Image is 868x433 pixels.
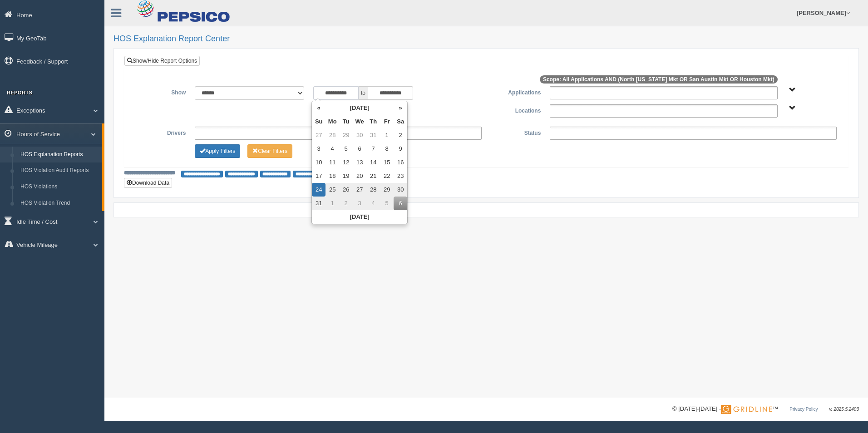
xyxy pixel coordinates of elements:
[16,162,102,179] a: HOS Violation Audit Reports
[486,104,545,115] label: Locations
[353,142,366,156] td: 6
[339,142,353,156] td: 5
[312,197,325,210] td: 31
[394,156,407,169] td: 16
[394,183,407,197] td: 30
[325,169,339,183] td: 18
[789,407,818,412] a: Privacy Policy
[353,197,366,210] td: 3
[325,115,339,128] th: Mo
[394,197,407,210] td: 6
[353,169,366,183] td: 20
[312,210,407,224] th: [DATE]
[394,128,407,142] td: 2
[380,115,394,128] th: Fr
[247,144,292,158] button: Change Filter Options
[339,169,353,183] td: 19
[312,142,325,156] td: 3
[366,169,380,183] td: 21
[325,197,339,210] td: 1
[366,142,380,156] td: 7
[16,179,102,195] a: HOS Violations
[721,405,772,414] img: Gridline
[486,86,545,97] label: Applications
[131,127,190,138] label: Drivers
[339,197,353,210] td: 2
[339,183,353,197] td: 26
[325,142,339,156] td: 4
[113,34,859,44] h2: HOS Explanation Report Center
[124,56,200,66] a: Show/Hide Report Options
[380,169,394,183] td: 22
[394,169,407,183] td: 23
[325,101,394,115] th: [DATE]
[353,156,366,169] td: 13
[124,178,172,188] button: Download Data
[366,197,380,210] td: 4
[359,86,368,100] span: to
[353,183,366,197] td: 27
[325,183,339,197] td: 25
[16,147,102,163] a: HOS Explanation Reports
[325,156,339,169] td: 11
[353,128,366,142] td: 30
[366,183,380,197] td: 28
[380,156,394,169] td: 15
[312,115,325,128] th: Su
[312,128,325,142] td: 27
[312,101,325,115] th: «
[366,128,380,142] td: 31
[312,183,325,197] td: 24
[131,86,190,97] label: Show
[829,407,859,412] span: v. 2025.5.2403
[325,128,339,142] td: 28
[339,128,353,142] td: 29
[380,142,394,156] td: 8
[312,169,325,183] td: 17
[195,144,240,158] button: Change Filter Options
[394,142,407,156] td: 9
[394,101,407,115] th: »
[366,156,380,169] td: 14
[353,115,366,128] th: We
[380,128,394,142] td: 1
[16,195,102,212] a: HOS Violation Trend
[672,404,859,414] div: © [DATE]-[DATE] - ™
[339,156,353,169] td: 12
[380,197,394,210] td: 5
[540,75,778,84] span: Scope: All Applications AND (North [US_STATE] Mkt OR San Austin Mkt OR Houston Mkt)
[366,115,380,128] th: Th
[394,115,407,128] th: Sa
[486,127,545,138] label: Status
[380,183,394,197] td: 29
[339,115,353,128] th: Tu
[312,156,325,169] td: 10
